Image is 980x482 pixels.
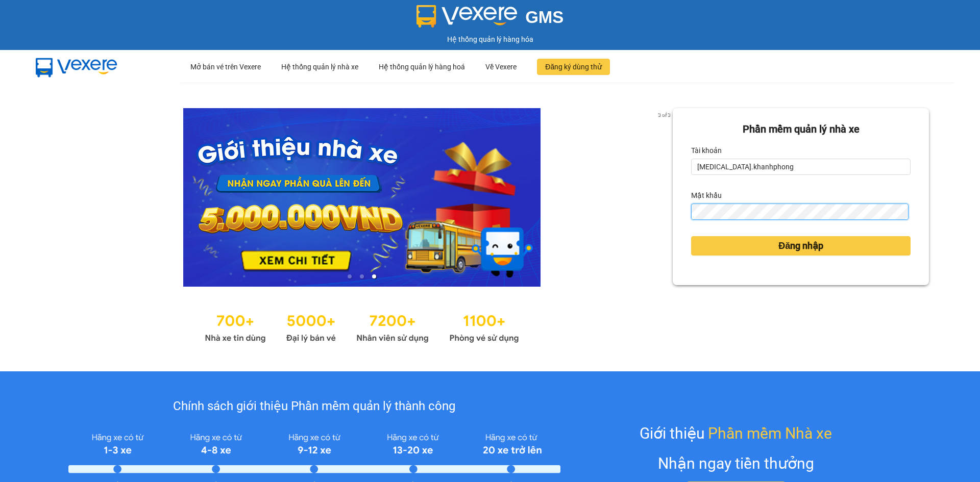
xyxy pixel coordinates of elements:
[691,159,911,175] input: Tài khoản
[640,421,832,445] div: Giới thiệu
[691,236,911,256] button: Đăng nhập
[778,239,823,253] span: Đăng nhập
[691,142,722,159] label: Tài khoản
[190,50,261,83] div: Mở bán vé trên Vexere
[68,397,560,416] div: Chính sách giới thiệu Phần mềm quản lý thành công
[379,50,465,83] div: Hệ thống quản lý hàng hoá
[26,50,128,84] img: mbUUG5Q.png
[691,204,908,220] input: Mật khẩu
[691,187,722,204] label: Mật khẩu
[537,59,610,75] button: Đăng ký dùng thử
[205,307,519,346] img: Statistics.png
[485,50,517,83] div: Về Vexere
[281,50,358,83] div: Hệ thống quản lý nhà xe
[691,121,911,137] div: Phần mềm quản lý nhà xe
[372,274,376,278] li: slide item 3
[658,451,814,475] div: Nhận ngay tiền thưởng
[525,8,563,27] span: GMS
[416,15,564,23] a: GMS
[708,421,832,445] span: Phần mềm Nhà xe
[360,274,364,278] li: slide item 2
[655,108,673,121] p: 3 of 3
[51,108,65,287] button: previous slide / item
[658,108,673,287] button: next slide / item
[3,34,977,45] div: Hệ thống quản lý hàng hóa
[348,274,352,278] li: slide item 1
[545,61,602,72] span: Đăng ký dùng thử
[416,5,518,28] img: logo 2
